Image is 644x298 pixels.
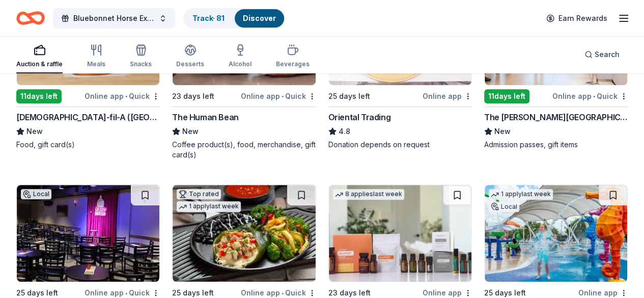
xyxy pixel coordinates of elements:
span: 4.8 [339,125,350,138]
div: [DEMOGRAPHIC_DATA]-fil-A ([GEOGRAPHIC_DATA]) [16,111,160,123]
div: The Human Bean [172,111,238,123]
div: Beverages [276,60,310,68]
img: Image for Morgan's Wonderland [485,185,627,282]
div: Online app [423,90,472,102]
div: Food, gift card(s) [16,140,160,150]
div: Online app Quick [85,90,160,102]
span: • [282,92,284,100]
div: 11 days left [16,89,62,103]
div: 11 days left [484,89,529,103]
button: Search [576,44,628,65]
div: 1 apply last week [177,201,241,212]
span: New [26,125,43,138]
button: Bluebonnet Horse Expo & Training Challenge [53,8,175,29]
div: Coffee product(s), food, merchandise, gift card(s) [172,140,316,160]
img: Image for Abuelo's [173,185,315,282]
div: 25 days left [328,90,370,102]
span: New [494,125,511,138]
span: Search [595,48,620,61]
div: Local [21,189,51,199]
div: 23 days left [172,90,214,102]
span: • [125,92,127,100]
div: Local [489,202,519,212]
button: Track· 81Discover [183,8,285,29]
div: Meals [87,60,105,68]
button: Alcohol [229,40,251,73]
img: Image for doTERRA [329,185,471,282]
button: Snacks [130,40,152,73]
div: Alcohol [229,60,251,68]
button: Meals [87,40,105,73]
img: Image for Cap City Comedy Club [17,185,159,282]
span: New [182,125,199,138]
div: 1 apply last week [489,189,553,200]
span: • [125,289,127,297]
div: Auction & raffle [16,60,63,68]
a: Track· 81 [192,14,225,22]
button: Auction & raffle [16,40,63,73]
button: Desserts [176,40,204,73]
button: Beverages [276,40,310,73]
div: Admission passes, gift items [484,140,628,150]
span: • [593,92,595,100]
div: Oriental Trading [328,111,391,123]
div: Top rated [177,189,221,199]
div: Online app Quick [552,90,628,102]
div: 8 applies last week [333,189,404,200]
span: Bluebonnet Horse Expo & Training Challenge [73,12,155,24]
div: Desserts [176,60,204,68]
a: Home [16,6,45,30]
div: The [PERSON_NAME][GEOGRAPHIC_DATA] [484,111,628,123]
span: • [282,289,284,297]
div: Snacks [130,60,152,68]
a: Earn Rewards [540,9,613,28]
a: Discover [243,14,276,22]
div: Online app Quick [241,90,316,102]
div: Donation depends on request [328,140,472,150]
